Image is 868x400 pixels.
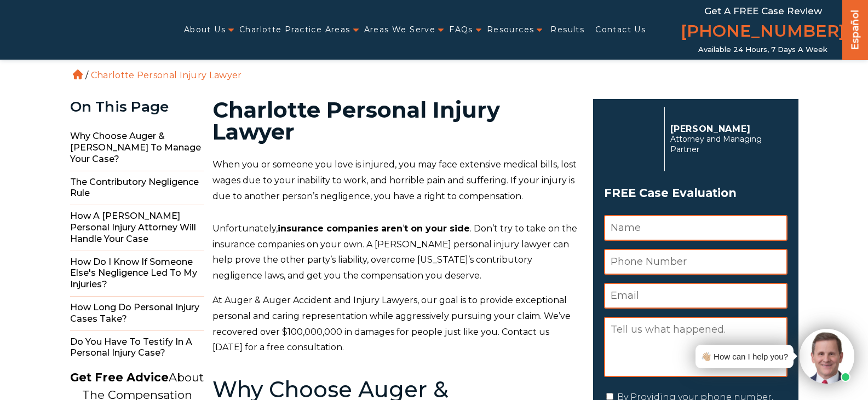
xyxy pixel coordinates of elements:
div: On This Page [70,99,204,115]
p: At Auger & Auger Accident and Injury Lawyers, our goal is to provide exceptional personal and car... [212,293,580,356]
a: About Us [184,19,226,41]
h3: FREE Case Evaluation [604,183,787,204]
a: Resources [487,19,534,41]
a: [PHONE_NUMBER] [681,19,845,45]
a: Charlotte Practice Areas [239,19,350,41]
a: FAQs [449,19,473,41]
span: How Long do Personal Injury Cases Take? [70,297,204,331]
span: How do I Know if Someone Else's Negligence Led to My Injuries? [70,251,204,297]
p: When you or someone you love is injured, you may face extensive medical bills, lost wages due to ... [212,157,580,204]
input: Email [604,283,787,309]
img: Auger & Auger Accident and Injury Lawyers Logo [7,19,149,41]
li: Charlotte Personal Injury Lawyer [88,70,245,80]
a: Home [73,69,83,79]
p: Unfortunately, ‘ . Don’t try to take on the insurance companies on your own. A [PERSON_NAME] pers... [212,221,580,284]
a: Contact Us [595,19,646,41]
a: Areas We Serve [364,19,436,41]
span: Attorney and Managing Partner [670,134,781,155]
img: Herbert Auger [604,112,659,166]
span: Available 24 Hours, 7 Days a Week [698,45,827,54]
div: 👋🏼 How can I help you? [701,349,788,364]
img: Intaker widget Avatar [800,329,854,384]
span: Why Choose Auger & [PERSON_NAME] to Manage Your Case? [70,125,204,171]
strong: Get Free Advice [70,370,169,384]
input: Phone Number [604,249,787,275]
span: The Contributory Negligence Rule [70,171,204,206]
input: Name [604,215,787,241]
span: Get a FREE Case Review [704,5,822,16]
p: [PERSON_NAME] [670,124,781,134]
strong: t on your side [404,223,470,234]
span: Do You Have to Testify in a Personal Injury Case? [70,331,204,365]
span: How a [PERSON_NAME] Personal Injury Attorney Will Handle Your Case [70,205,204,251]
strong: insurance companies aren [278,223,403,234]
h1: Charlotte Personal Injury Lawyer [212,99,580,143]
a: Results [550,19,584,41]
